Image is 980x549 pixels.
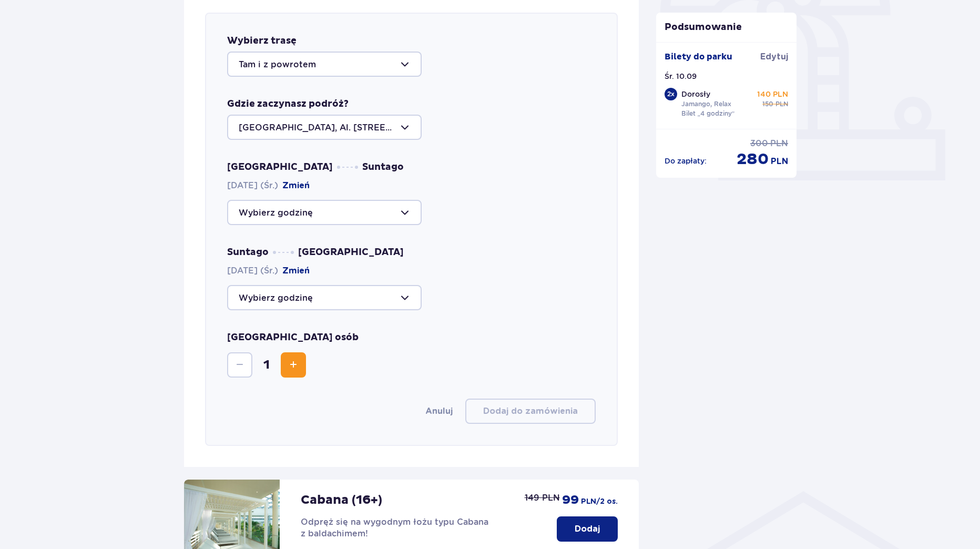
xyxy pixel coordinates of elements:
[681,109,735,118] p: Bilet „4 godziny”
[665,71,697,82] p: Śr. 10.09
[760,51,788,63] a: Edytuj
[483,405,578,417] p: Dodaj do zamówienia
[227,331,359,344] p: [GEOGRAPHIC_DATA] osób
[227,352,252,378] button: Decrease
[737,149,769,169] p: 280
[465,399,596,424] button: Dodaj do zamówienia
[757,89,788,99] p: 140 PLN
[281,352,306,378] button: Increase
[227,161,333,174] span: [GEOGRAPHIC_DATA]
[762,99,773,109] p: 150
[425,405,453,417] button: Anuluj
[750,138,768,149] p: 300
[665,88,677,100] div: 2 x
[273,251,294,254] img: dots
[362,161,404,174] span: Suntago
[771,156,788,167] p: PLN
[301,492,382,508] p: Cabana (16+)
[770,138,788,149] p: PLN
[254,357,279,373] span: 1
[575,523,600,535] p: Dodaj
[557,516,618,542] button: Dodaj
[227,265,310,277] span: [DATE] (Śr.)
[298,246,404,259] span: [GEOGRAPHIC_DATA]
[227,246,269,259] span: Suntago
[665,51,732,63] p: Bilety do parku
[301,517,488,538] span: Odpręż się na wygodnym łożu typu Cabana z baldachimem!
[227,35,297,47] p: Wybierz trasę
[227,180,310,191] span: [DATE] (Śr.)
[681,89,710,99] p: Dorosły
[337,166,358,169] img: dots
[656,21,797,34] p: Podsumowanie
[775,99,788,109] p: PLN
[562,492,579,508] p: 99
[227,98,349,110] p: Gdzie zaczynasz podróż?
[282,180,310,191] button: Zmień
[282,265,310,277] button: Zmień
[681,99,731,109] p: Jamango, Relax
[665,156,707,166] p: Do zapłaty :
[581,496,618,507] p: PLN /2 os.
[525,492,560,504] p: 149 PLN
